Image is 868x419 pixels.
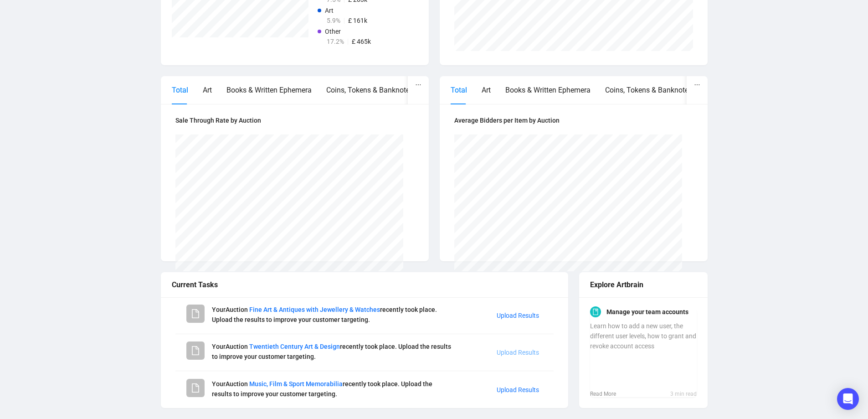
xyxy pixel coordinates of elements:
[172,84,188,96] div: Total
[191,309,200,318] span: file
[482,84,491,96] div: Art
[505,84,591,96] div: Books & Written Ephemera
[670,389,697,398] span: 3 min read
[497,312,539,319] a: Upload Results
[327,17,340,24] span: 5.9%
[590,389,670,398] a: Read More
[687,76,708,93] button: ellipsis
[172,279,557,290] div: Current Tasks
[212,306,437,323] span: Your Auction recently took place. Upload the results to improve your customer targeting.
[249,306,380,313] a: Fine Art & Antiques with Jewellery & Watches
[606,306,688,317] a: Manage your team accounts
[327,38,344,45] span: 17.2%
[191,346,200,355] span: file
[212,343,451,360] span: Your Auction recently took place. Upload the results to improve your customer targeting.
[590,321,697,388] div: Learn how to add a new user, the different user levels, how to grant and revoke account access
[694,82,700,88] span: ellipsis
[212,380,432,398] span: Your Auction recently took place. Upload the results to improve your customer targeting.
[352,38,371,45] span: £ 465k
[326,84,413,96] div: Coins, Tokens & Banknotes
[325,7,334,14] span: Art
[415,82,421,88] span: ellipsis
[325,28,341,35] span: Other
[837,388,859,410] div: Open Intercom Messenger
[226,84,312,96] div: Books & Written Ephemera
[454,115,693,125] h4: Average Bidders per Item by Auction
[408,76,429,93] button: ellipsis
[348,17,367,24] span: £ 161k
[203,84,212,96] div: Art
[249,380,343,388] a: Music, Film & Sport Memorabilia
[451,84,467,96] div: Total
[497,386,539,393] a: Upload Results
[191,383,200,393] span: file
[249,343,340,350] a: Twentieth Century Art & Design
[590,279,697,290] div: Explore Artbrain
[592,309,599,315] span: book
[605,84,692,96] div: Coins, Tokens & Banknotes
[497,349,539,356] a: Upload Results
[175,115,414,125] h4: Sale Through Rate by Auction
